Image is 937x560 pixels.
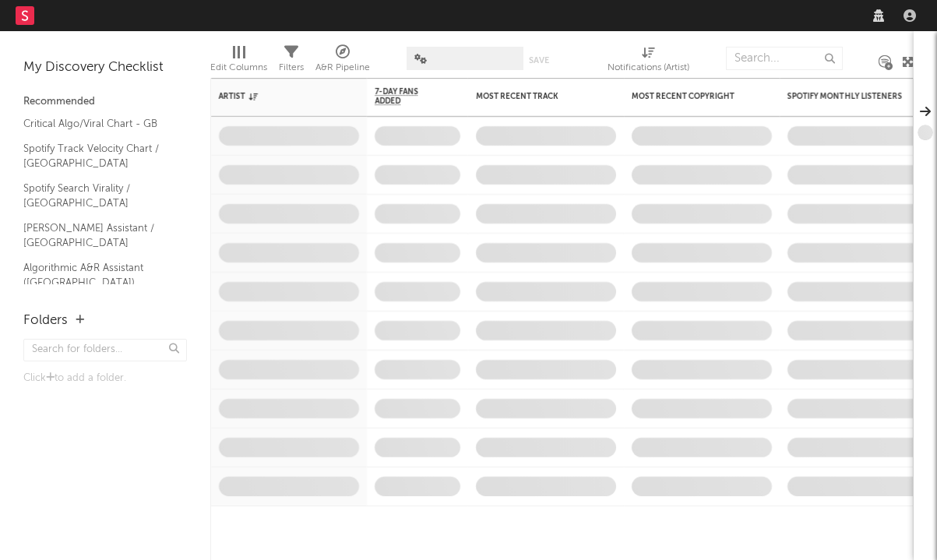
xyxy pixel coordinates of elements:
span: 7-Day Fans Added [375,87,437,106]
a: Algorithmic A&R Assistant ([GEOGRAPHIC_DATA]) [23,259,171,291]
a: Spotify Track Velocity Chart / [GEOGRAPHIC_DATA] [23,140,171,172]
a: Spotify Search Virality / [GEOGRAPHIC_DATA] [23,180,171,212]
div: Spotify Monthly Listeners [787,92,904,101]
div: Most Recent Track [476,92,593,101]
div: Notifications (Artist) [608,39,689,84]
input: Search... [726,47,843,70]
a: Critical Algo/Viral Chart - GB [23,115,171,132]
div: Edit Columns [210,58,267,77]
button: Save [529,56,549,65]
div: A&R Pipeline [315,39,370,84]
a: [PERSON_NAME] Assistant / [GEOGRAPHIC_DATA] [23,220,171,252]
div: Artist [219,92,336,101]
div: Most Recent Copyright [632,92,749,101]
div: Filters [279,39,304,84]
div: Folders [23,312,68,330]
div: My Discovery Checklist [23,58,187,77]
div: A&R Pipeline [315,58,370,77]
div: Click to add a folder. [23,369,187,388]
div: Notifications (Artist) [608,58,689,77]
input: Search for folders... [23,339,187,361]
div: Recommended [23,93,187,111]
div: Filters [279,58,304,77]
div: Edit Columns [210,39,267,84]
